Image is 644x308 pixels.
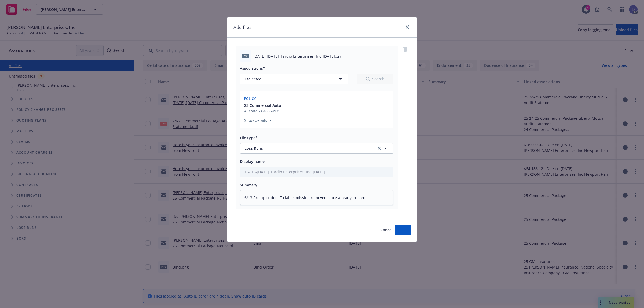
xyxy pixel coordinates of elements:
div: Allstate - 648854939 [244,108,281,114]
a: clear selection [376,145,382,152]
h1: Add files [233,24,251,31]
span: 1 selected [244,76,262,82]
button: Cancel [380,225,393,235]
button: 23 Commercial Auto [244,102,281,108]
span: Associations* [240,66,265,71]
span: Add files [395,227,411,232]
a: remove [402,46,408,53]
span: Cancel [380,227,393,232]
span: Loss Runs [244,145,369,151]
input: Add display name here... [240,167,393,177]
button: Show details [242,117,274,124]
span: Policy [244,96,256,101]
button: Loss Runsclear selection [240,143,393,154]
button: Add files [395,225,411,235]
span: [DATE]-[DATE]_Tardio Enterprises, Inc_[DATE].csv [253,53,342,59]
span: csv [242,54,249,58]
textarea: 6/13 Are uploaded. 7 claims missing removed since already existed [240,190,393,205]
span: Display name [240,159,265,164]
button: 1selected [240,74,348,84]
span: File type* [240,135,258,140]
a: close [404,24,411,30]
span: Summary [240,182,257,188]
